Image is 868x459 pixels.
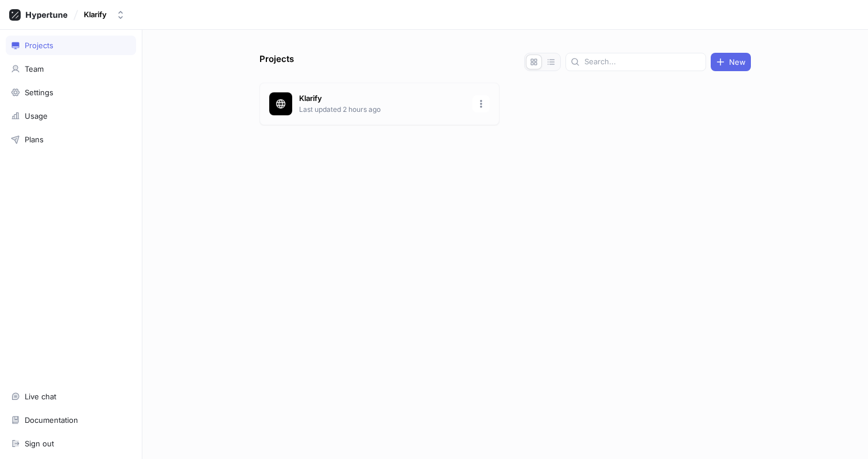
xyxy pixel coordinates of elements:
[79,5,130,24] button: Klarify
[25,88,53,97] div: Settings
[711,53,751,71] button: New
[25,415,78,425] div: Documentation
[259,53,294,71] p: Projects
[25,392,56,401] div: Live chat
[25,111,48,120] div: Usage
[25,41,53,50] div: Projects
[6,36,136,55] a: Projects
[6,83,136,102] a: Settings
[6,130,136,149] a: Plans
[25,439,54,448] div: Sign out
[6,410,136,430] a: Documentation
[6,59,136,79] a: Team
[584,56,701,68] input: Search...
[299,104,466,115] p: Last updated 2 hours ago
[299,93,466,104] p: Klarify
[6,106,136,126] a: Usage
[84,10,107,20] div: Klarify
[25,135,44,144] div: Plans
[25,64,44,73] div: Team
[729,59,746,65] span: New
